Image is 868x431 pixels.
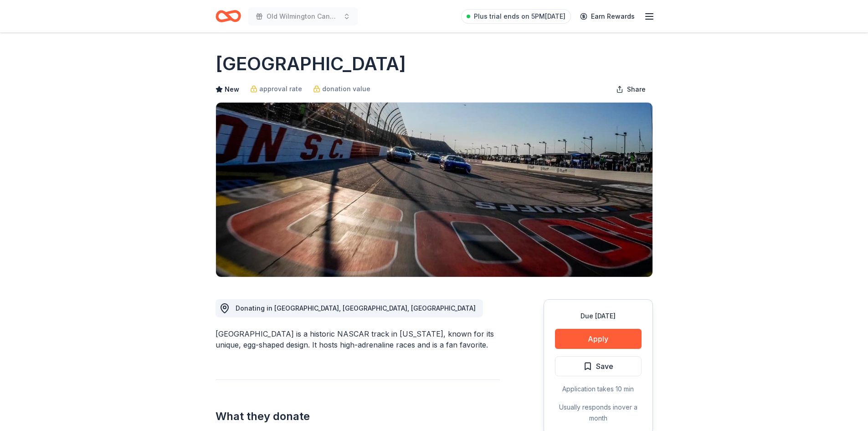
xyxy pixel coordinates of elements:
[313,83,370,94] a: donation value
[461,9,571,24] a: Plus trial ends on 5PM[DATE]
[555,311,642,322] div: Due [DATE]
[216,103,652,277] img: Image for Darlington Raceway
[322,83,370,94] span: donation value
[225,84,239,95] span: New
[575,8,640,25] a: Earn Rewards
[248,7,358,26] button: Old Wilmington Candlelight Tour
[555,402,642,424] div: Usually responds in over a month
[555,384,642,395] div: Application takes 10 min
[236,304,476,312] span: Donating in [GEOGRAPHIC_DATA], [GEOGRAPHIC_DATA], [GEOGRAPHIC_DATA]
[216,5,241,27] a: Home
[609,80,653,99] button: Share
[596,360,613,372] span: Save
[627,84,646,95] span: Share
[267,11,339,22] span: Old Wilmington Candlelight Tour
[250,83,302,94] a: approval rate
[216,51,406,77] h1: [GEOGRAPHIC_DATA]
[216,328,500,350] div: [GEOGRAPHIC_DATA] is a historic NASCAR track in [US_STATE], known for its unique, egg-shaped desi...
[474,11,565,22] span: Plus trial ends on 5PM[DATE]
[555,329,642,349] button: Apply
[555,356,642,376] button: Save
[216,409,500,424] h2: What they donate
[259,83,302,94] span: approval rate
